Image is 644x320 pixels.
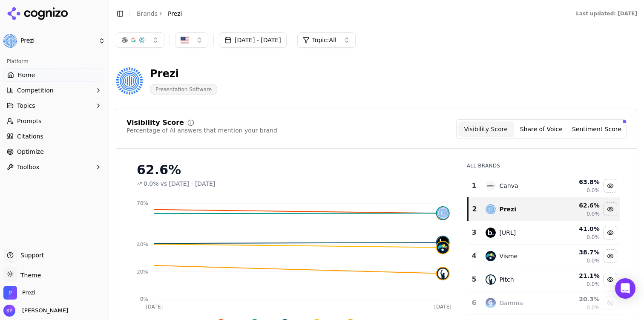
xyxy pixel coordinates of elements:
img: Prezi [3,286,17,300]
img: Prezi [3,34,17,48]
div: 3 [471,228,477,238]
tspan: 0% [140,296,148,302]
div: 62.6 % [561,201,600,210]
div: Prezi [150,67,217,81]
img: pitch [486,274,496,285]
div: 63.8 % [561,178,600,186]
div: Last updated: [DATE] [576,10,637,17]
tspan: 70% [137,200,148,206]
tspan: [DATE] [434,304,451,310]
button: Share of Voice [514,121,569,137]
span: 0.0% [144,179,159,188]
nav: breadcrumb [137,9,182,18]
span: Citations [17,132,43,141]
button: Open organization switcher [3,286,35,300]
tr: 1canvaCanva63.8%0.0%Hide canva data [468,174,620,198]
span: Competition [17,86,54,95]
button: Visibility Score [458,121,514,137]
div: Open Intercom Messenger [615,278,635,299]
div: 5 [471,274,477,285]
div: 1 [471,181,477,191]
div: 62.6% [137,162,450,178]
tr: 2preziPrezi62.6%0.0%Hide prezi data [468,198,620,221]
button: Open user button [3,305,68,317]
div: Canva [499,182,518,190]
div: 21.1 % [561,271,600,280]
div: Percentage of AI answers that mention your brand [126,126,277,135]
span: Prezi [20,37,95,45]
div: Visme [499,252,517,260]
span: Support [17,251,44,259]
img: Stephanie Yu [3,305,15,317]
img: beautiful.ai [437,236,449,248]
div: Prezi [499,205,516,213]
button: Hide beautiful.ai data [604,226,617,239]
span: Theme [17,272,41,279]
span: 0.0% [586,210,600,217]
span: vs [DATE] - [DATE] [161,179,216,188]
button: Hide canva data [604,179,617,193]
button: Hide prezi data [604,202,617,216]
button: Sentiment Score [569,121,624,137]
a: Prompts [3,114,105,128]
span: Prezi [168,9,182,18]
div: 6 [471,298,477,308]
tspan: [DATE] [146,304,163,310]
span: Toolbox [17,163,40,171]
button: Hide visme data [604,249,617,263]
span: Prezi [22,289,35,297]
img: visme [437,242,449,254]
span: 0.0% [586,304,600,311]
button: [DATE] - [DATE] [219,32,287,48]
span: 0.0% [586,187,600,194]
img: Prezi [116,67,143,95]
div: [URL] [499,228,516,237]
span: [PERSON_NAME] [19,307,68,314]
div: 20.3 % [561,295,600,303]
span: Topics [17,101,35,110]
img: gamma [486,298,496,308]
div: Gamma [499,299,523,307]
tr: 6gammaGamma20.3%0.0%Show gamma data [468,291,620,315]
div: Visibility Score [126,119,184,126]
tr: 4vismeVisme38.7%0.0%Hide visme data [468,245,620,268]
a: Brands [137,10,158,17]
div: 38.7 % [561,248,600,257]
span: Prompts [17,117,42,125]
img: prezi [437,207,449,219]
img: visme [486,251,496,261]
button: Show gamma data [604,296,617,310]
div: 41.0 % [561,225,600,233]
span: Home [17,71,35,79]
span: Topic: All [312,36,336,44]
img: prezi [486,204,496,214]
span: Presentation Software [150,84,217,95]
button: Competition [3,84,105,97]
a: Home [3,68,105,82]
tr: 5pitchPitch21.1%0.0%Hide pitch data [468,268,620,291]
div: 4 [471,251,477,261]
button: Topics [3,99,105,112]
div: All Brands [467,162,620,169]
button: Hide pitch data [604,273,617,286]
button: Toolbox [3,160,105,174]
img: beautiful.ai [486,228,496,238]
a: Citations [3,130,105,143]
tspan: 40% [137,242,148,248]
div: Platform [3,55,105,68]
span: 0.0% [586,257,600,264]
a: Optimize [3,145,105,159]
tr: 3beautiful.ai[URL]41.0%0.0%Hide beautiful.ai data [468,221,620,245]
tspan: 20% [137,269,148,275]
img: canva [486,181,496,191]
span: Optimize [17,147,44,156]
img: pitch [437,268,449,280]
img: US [181,36,189,44]
div: 2 [472,204,477,214]
span: 0.0% [586,234,600,241]
div: Pitch [499,275,514,284]
span: 0.0% [586,281,600,288]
